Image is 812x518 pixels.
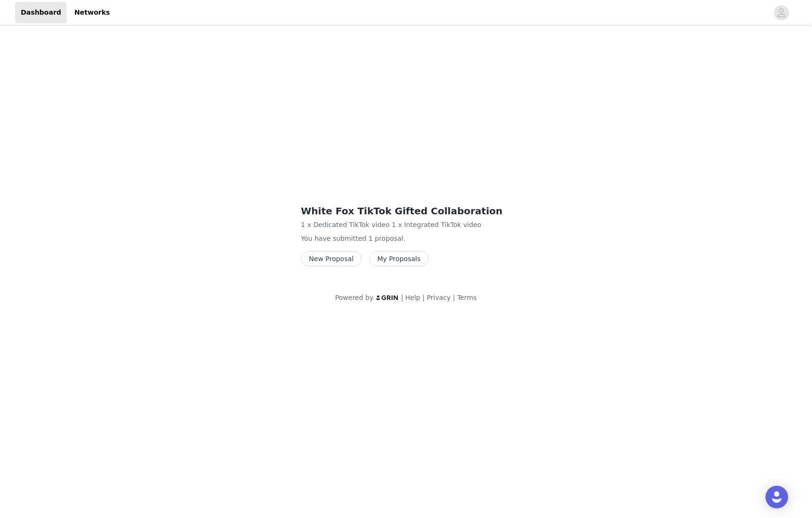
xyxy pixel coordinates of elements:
[401,294,403,301] span: |
[777,5,786,20] div: avatar
[301,234,511,244] p: You have submitted 1 proposal .
[69,2,115,23] a: Networks
[405,294,420,301] a: Help
[335,294,374,301] span: Powered by
[301,251,362,266] button: New Proposal
[453,294,455,301] span: |
[301,220,511,230] p: 1 x Dedicated TikTok video 1 x Integrated TikTok video
[369,251,429,266] button: My Proposals
[766,486,788,509] div: Open Intercom Messenger
[375,295,399,301] img: logo
[427,294,451,301] a: Privacy
[422,294,425,301] span: |
[301,204,511,218] h2: White Fox TikTok Gifted Collaboration
[457,294,477,301] a: Terms
[15,2,67,23] a: Dashboard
